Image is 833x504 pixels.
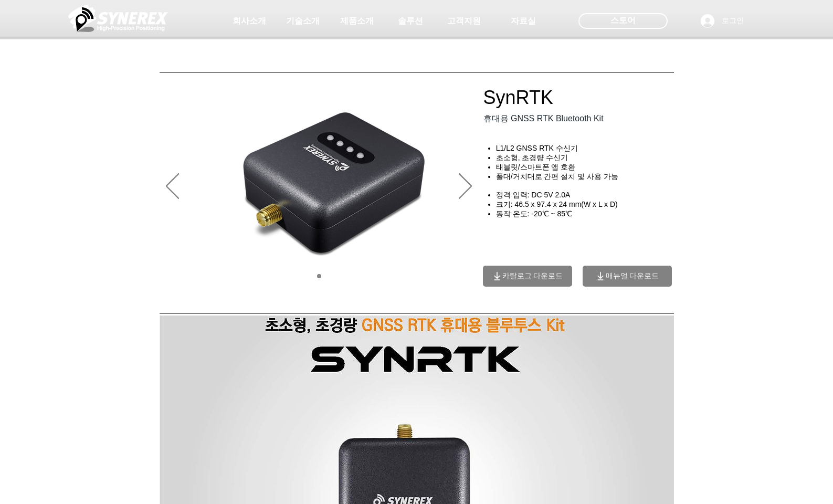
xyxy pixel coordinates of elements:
[583,266,672,287] a: 매뉴얼 다운로드
[286,16,320,27] span: 기술소개
[68,3,168,34] img: 씨너렉스_White_simbol_대지 1.png
[223,10,276,31] a: 회사소개
[496,172,618,181] span: 폴대/거치대로 간편 설치 및 사용 가능
[606,271,659,281] span: 매뉴얼 다운로드
[438,10,490,31] a: 고객지원
[160,82,479,292] div: 슬라이드쇼
[496,200,618,208] span: ​크기: 46.5 x 97.4 x 24 mm(W x L x D)
[483,266,572,287] a: 카탈로그 다운로드
[331,10,383,31] a: 제품소개
[496,163,576,171] span: 태블릿/스마트폰 앱 호환
[578,13,668,29] div: 스토어
[496,209,572,218] span: 동작 온도: -20℃ ~ 85℃
[233,16,266,27] span: 회사소개
[317,274,321,278] a: 01
[459,173,472,201] button: 다음
[511,16,536,27] span: 자료실
[610,15,636,26] span: 스토어
[384,10,437,31] a: 솔루션
[398,16,423,27] span: 솔루션
[447,16,481,27] span: 고객지원
[497,10,550,31] a: 자료실
[340,16,374,27] span: 제품소개
[496,191,571,199] span: 정격 입력: DC 5V 2.0A
[166,173,179,201] button: 이전
[313,274,325,278] nav: 슬라이드
[502,271,563,281] span: 카탈로그 다운로드
[160,82,479,292] img: SynRTK.png
[277,10,329,31] a: 기술소개
[718,16,747,26] span: 로그인
[693,11,751,31] button: 로그인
